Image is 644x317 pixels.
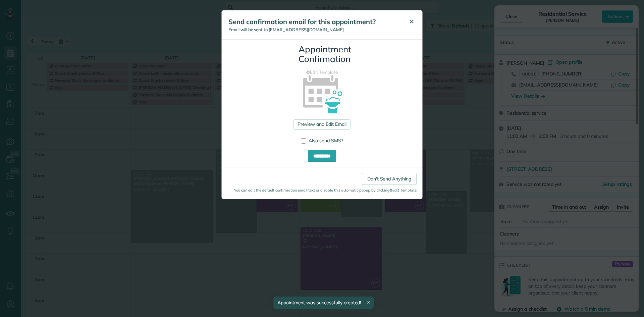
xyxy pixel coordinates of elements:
span: Also send SMS? [309,138,343,144]
a: Edit Template [227,69,417,75]
a: Don't Send Anything [362,173,417,185]
img: appointment_confirmation_icon-141e34405f88b12ade42628e8c248340957700ab75a12ae832a8710e9b578dc5.png [292,63,352,123]
small: You can edit the default confirmation email text or disable this automatic popup by clicking Edit... [227,188,417,193]
span: Email will be sent to [EMAIL_ADDRESS][DOMAIN_NAME] [228,27,344,32]
h5: Send confirmation email for this appointment? [228,17,399,27]
a: Preview and Edit Email [293,119,350,129]
div: Appointment was successfully created! [273,297,374,309]
span: ✕ [409,18,414,25]
h3: Appointment Confirmation [299,45,345,64]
